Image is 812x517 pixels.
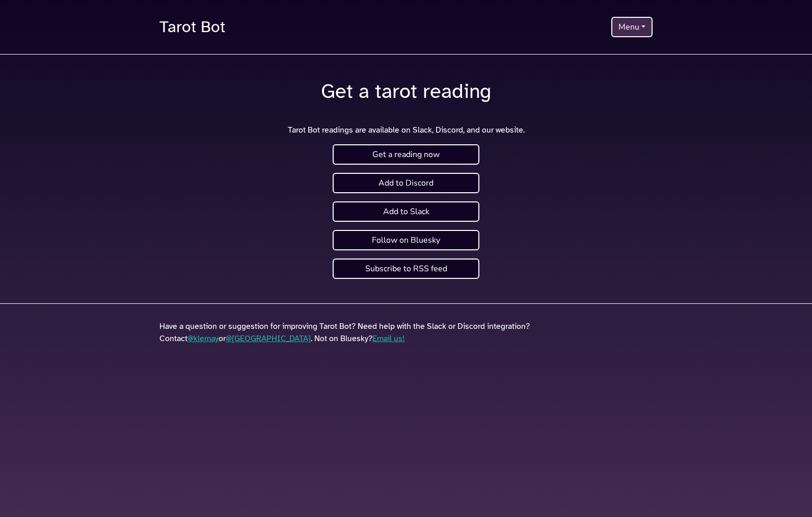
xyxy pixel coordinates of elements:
a: Get a reading now [333,144,479,165]
button: Menu [611,17,653,37]
p: Tarot Bot readings are available on Slack, Discord, and our website. [159,124,653,136]
a: Add to Discord [333,173,479,193]
a: Add to Slack [333,201,479,222]
a: @klemay [187,333,219,344]
a: Subscribe to RSS feed [333,258,479,279]
a: @[GEOGRAPHIC_DATA] [226,333,311,344]
h1: Get a tarot reading [159,79,653,104]
a: Email us! [372,333,405,344]
a: Follow on Bluesky [333,230,479,250]
p: Have a question or suggestion for improving Tarot Bot? Need help with the Slack or Discord integr... [159,320,653,345]
a: Tarot Bot [159,12,225,42]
